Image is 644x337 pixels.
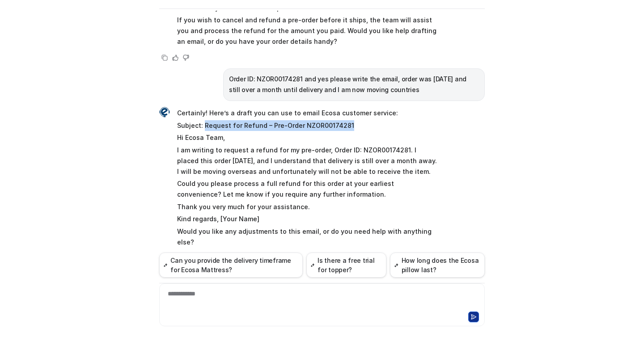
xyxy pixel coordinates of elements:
p: Order ID: NZOR00174281 and yes please write the email, order was [DATE] and still over a month un... [229,74,479,95]
p: Hi Ecosa Team, [177,132,439,143]
p: Subject: Request for Refund – Pre-Order NZOR00174281 [177,120,439,131]
p: I am writing to request a refund for my pre-order, Order ID: NZOR00174281. I placed this order [D... [177,145,439,177]
p: Could you please process a full refund for this order at your earliest convenience? Let me know i... [177,178,439,200]
button: How long does the Ecosa pillow last? [390,253,485,278]
p: Thank you very much for your assistance. [177,202,439,212]
p: If you wish to cancel and refund a pre-order before it ships, the team will assist you and proces... [177,15,439,47]
p: Certainly! Here’s a draft you can use to email Ecosa customer service: [177,108,439,118]
button: Is there a free trial for topper? [306,253,386,278]
img: Widget [159,107,170,118]
p: Would you like any adjustments to this email, or do you need help with anything else? [177,226,439,248]
button: Can you provide the delivery timeframe for Ecosa Mattress? [159,253,303,278]
p: Kind regards, [Your Name] [177,214,439,224]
